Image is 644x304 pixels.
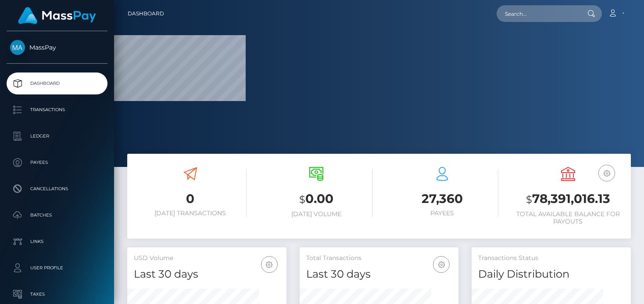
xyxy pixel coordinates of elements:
[478,254,624,263] h5: Transactions Status
[10,130,104,143] p: Ledger
[512,190,624,208] h3: 78,391,016.13
[134,267,280,282] h4: Last 30 days
[306,267,452,282] h4: Last 30 days
[7,204,107,226] a: Batches
[7,257,107,279] a: User Profile
[478,267,624,282] h4: Daily Distribution
[10,156,104,169] p: Payees
[18,7,96,24] img: MassPay Logo
[299,193,305,206] small: $
[386,210,498,217] h6: Payees
[260,210,372,218] h6: [DATE] Volume
[7,99,107,121] a: Transactions
[10,40,25,55] img: MassPay
[134,190,247,207] h3: 0
[7,72,107,94] a: Dashboard
[386,190,498,207] h3: 27,360
[10,261,104,275] p: User Profile
[134,210,247,217] h6: [DATE] Transactions
[10,182,104,195] p: Cancellations
[10,235,104,248] p: Links
[497,5,579,22] input: Search...
[7,125,107,147] a: Ledger
[10,209,104,222] p: Batches
[10,288,104,301] p: Taxes
[10,77,104,90] p: Dashboard
[128,4,164,23] a: Dashboard
[10,103,104,116] p: Transactions
[7,231,107,253] a: Links
[512,210,624,225] h6: Total Available Balance for Payouts
[260,190,372,208] h3: 0.00
[134,254,280,263] h5: USD Volume
[7,178,107,200] a: Cancellations
[526,193,532,206] small: $
[306,254,452,263] h5: Total Transactions
[7,43,107,51] span: MassPay
[7,152,107,174] a: Payees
